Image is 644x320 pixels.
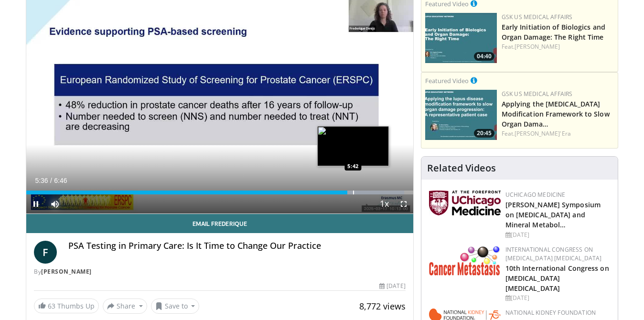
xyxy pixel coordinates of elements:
[515,129,571,138] a: [PERSON_NAME]'Era
[50,177,52,184] span: /
[26,191,413,194] div: Progress Bar
[505,191,566,199] a: UChicago Medicine
[26,214,413,233] a: Email Frederique
[425,90,497,140] img: 9b11da17-84cb-43c8-bb1f-86317c752f50.png.150x105_q85_crop-smart_upscale.jpg
[505,245,602,262] a: International Congress on [MEDICAL_DATA] [MEDICAL_DATA]
[394,194,413,213] button: Fullscreen
[34,241,57,264] a: F
[425,76,469,85] small: Featured Video
[425,13,497,63] a: 04:40
[425,90,497,140] a: 20:45
[505,264,609,293] a: 10th International Congress on [MEDICAL_DATA] [MEDICAL_DATA]
[103,299,147,314] button: Share
[427,162,496,174] h4: Related Videos
[68,241,406,251] h4: PSA Testing in Primary Care: Is It Time to Change Our Practice
[379,282,405,290] div: [DATE]
[502,99,610,128] a: Applying the [MEDICAL_DATA] Modification Framework to Slow Organ Dama…
[429,245,501,276] img: 6ff8bc22-9509-4454-a4f8-ac79dd3b8976.png.150x105_q85_autocrop_double_scale_upscale_version-0.2.png
[35,177,48,184] span: 5:36
[515,43,560,51] a: [PERSON_NAME]
[429,191,501,215] img: 5f87bdfb-7fdf-48f0-85f3-b6bcda6427bf.jpg.150x105_q85_autocrop_double_scale_upscale_version-0.2.jpg
[41,267,92,276] a: [PERSON_NAME]
[502,22,605,42] a: Early Initiation of Biologics and Organ Damage: The Right Time
[502,129,614,138] div: Feat.
[502,13,573,21] a: GSK US Medical Affairs
[151,299,200,314] button: Save to
[425,13,497,63] img: b4d418dc-94e0-46e0-a7ce-92c3a6187fbe.png.150x105_q85_crop-smart_upscale.jpg
[34,267,406,276] div: By
[48,301,55,310] span: 63
[505,200,601,229] a: [PERSON_NAME] Symposium on [MEDICAL_DATA] and Mineral Metabol…
[34,299,99,313] a: 63 Thumbs Up
[54,177,67,184] span: 6:46
[26,194,45,213] button: Pause
[505,231,610,239] div: [DATE]
[317,126,389,166] img: image.jpeg
[505,309,596,317] a: National Kidney Foundation
[502,90,573,98] a: GSK US Medical Affairs
[375,194,394,213] button: Playback Rate
[45,194,64,213] button: Mute
[502,43,614,51] div: Feat.
[474,129,494,138] span: 20:45
[505,294,610,302] div: [DATE]
[474,52,494,61] span: 04:40
[359,300,406,312] span: 8,772 views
